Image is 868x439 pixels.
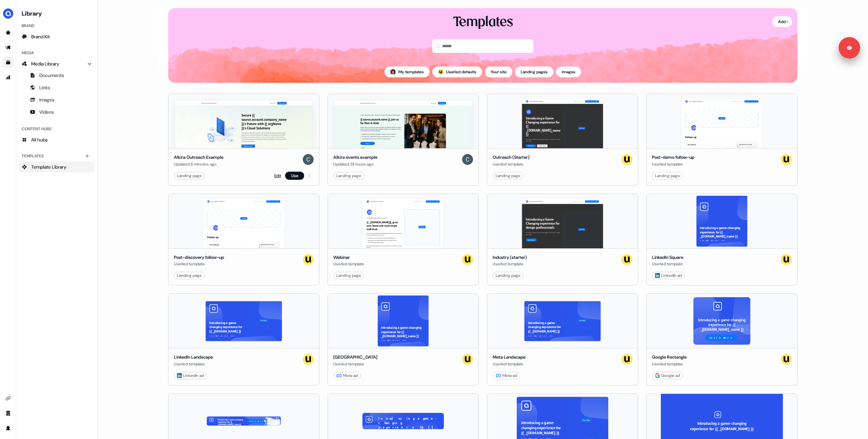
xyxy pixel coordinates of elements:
[496,372,517,379] div: Meta ad
[3,408,14,419] a: Go to team
[493,361,526,367] div: Userled template
[174,361,213,367] div: Userled template
[328,293,479,385] button: Introducing a game-changing experience for {{ _[DOMAIN_NAME]_name }}See what we can do![GEOGRAPHI...
[487,194,638,286] button: Hey {{ _[DOMAIN_NAME] }} 👋Learn moreBook a demoIntroducing a Game-Changing experience for design ...
[285,172,304,180] button: Use
[3,72,14,83] a: Go to attribution
[333,161,377,168] div: Updated 24 hours ago
[652,261,683,267] div: Userled template
[496,172,520,179] div: Landing page
[174,354,213,361] div: LinkedIn Landscape
[168,194,319,286] button: Hey {{ _[DOMAIN_NAME] }} 👋Learn moreBook a demoYour imageFollow upKey Challenges Breaking down co...
[39,72,64,79] span: Documents
[438,69,443,75] div: ;
[781,254,792,265] img: userled logo
[652,354,687,361] div: Google Rectangle
[328,194,479,286] button: Hey {{ _[DOMAIN_NAME] }} 👋Learn moreBook a demoLIVE WEBINAR | [DATE] 1PM EST | 10AM PST{{ _[DOMAI...
[333,354,377,361] div: [GEOGRAPHIC_DATA]
[781,154,792,165] img: userled logo
[168,293,319,385] button: Introducing a game-changing experience for {{ _[DOMAIN_NAME] }}See what we can do!Your imageLinke...
[303,254,314,265] img: userled logo
[462,354,473,365] img: userled logo
[168,94,319,186] button: Alkira Outreach ExampleAlkira Outreach ExampleUpdated 8 minutes agoCalvinLanding pageEditUse
[3,423,14,434] a: Go to profile
[336,272,361,279] div: Landing page
[31,136,48,143] span: All hubs
[487,94,638,186] button: Hey {{ _[DOMAIN_NAME] }} 👋Learn moreBook a demoIntroducing a Game-Changing experience for {{ _[DO...
[655,272,682,279] div: LinkedIn ad
[772,16,792,27] button: Add
[333,261,364,267] div: Userled template
[390,69,396,75] img: Hugh
[485,66,512,77] button: Your site
[274,172,281,179] a: Edit
[493,354,526,361] div: Meta Landscape
[333,154,377,161] div: Alkira events example
[19,151,95,161] div: Templates
[3,42,14,53] a: Go to outbound experience
[174,161,223,168] div: Updated 8 minutes ago
[19,58,95,69] a: Media Library
[19,20,95,31] div: Brand
[496,272,520,279] div: Landing page
[336,172,361,179] div: Landing page
[781,354,792,365] img: userled logo
[39,96,55,103] span: Images
[19,70,95,81] a: Documents
[622,154,632,165] img: userled logo
[19,31,95,42] a: Brand Kit
[3,57,14,68] a: Go to templates
[622,354,632,365] img: userled logo
[655,172,680,179] div: Landing page
[177,272,202,279] div: Landing page
[493,161,530,168] div: Userled template
[175,101,312,148] img: Alkira Outreach Example
[493,154,530,161] div: Outreach (Starter)
[462,154,473,165] img: Calvin
[303,154,314,165] img: Calvin
[622,254,632,265] img: userled logo
[652,154,694,161] div: Post-demo follow-up
[31,164,66,170] span: Template Library
[328,94,479,186] button: Alkira events exampleAlkira events exampleUpdated 24 hours agoCalvinLanding page
[655,372,680,379] div: Google ad
[556,66,581,77] button: Images
[333,361,377,367] div: Userled template
[453,14,513,31] div: Templates
[3,27,14,38] a: Go to prospects
[19,107,95,117] a: Videos
[31,60,59,67] span: Media Library
[646,94,797,186] button: Hey {{ _[DOMAIN_NAME] }} 👋Learn moreBook a demoYour imageFollow upCall summary Understand what cu...
[39,84,50,91] span: Links
[19,8,95,18] h3: Library
[652,254,683,261] div: LinkedIn Square
[652,361,687,367] div: Userled template
[39,109,54,115] span: Videos
[646,194,797,286] button: Introducing a game-changing experience for {{ _[DOMAIN_NAME]_name }}See what we can do!LinkedIn S...
[515,66,553,77] button: Landing pages
[19,94,95,105] a: Images
[303,354,314,365] img: userled logo
[333,254,364,261] div: Webinar
[177,172,202,179] div: Landing page
[432,66,482,77] button: userled logo;Userled defaults
[646,293,797,385] button: Introducing a game-changing experience for {{ _[DOMAIN_NAME]_name }}Learn moreGoogle RectangleUse...
[19,47,95,58] div: Media
[652,161,694,168] div: Userled template
[384,66,430,77] button: My templates
[335,101,472,148] img: Alkira events example
[31,33,50,40] span: Brand Kit
[19,82,95,93] a: Links
[19,161,95,172] a: Template Library
[493,261,527,267] div: Userled template
[3,393,14,404] a: Go to integrations
[19,123,95,134] div: Content Hubs
[336,372,358,379] div: Meta ad
[438,69,443,75] img: userled logo
[19,134,95,145] a: All hubs
[174,154,223,161] div: Alkira Outreach Example
[487,293,638,385] button: Introducing a game-changing experience for {{ _[DOMAIN_NAME] }}See what we can do!Your imageMeta ...
[493,254,527,261] div: Industry (starter)
[174,254,224,261] div: Post-discovery follow-up
[177,372,204,379] div: LinkedIn ad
